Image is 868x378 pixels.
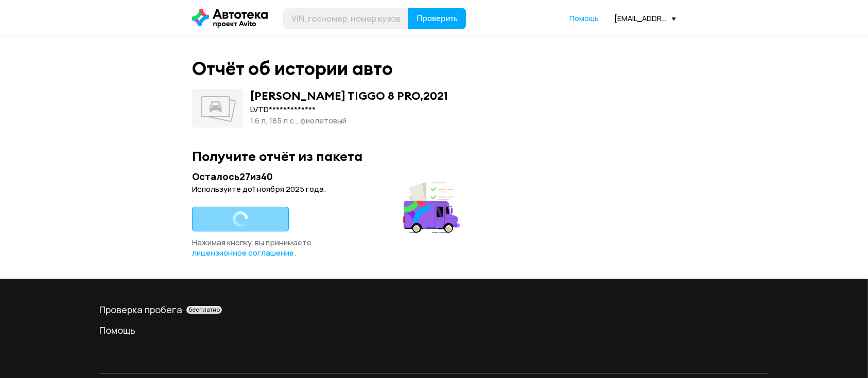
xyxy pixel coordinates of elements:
[416,14,458,23] span: Проверить
[250,115,448,127] div: 1.6 л, 185 л.c., фиолетовый
[250,89,448,102] div: [PERSON_NAME] TIGGO 8 PRO , 2021
[192,184,463,194] div: Используйте до 1 ноября 2025 года .
[99,324,769,336] a: Помощь
[192,148,676,164] div: Получите отчёт из пакета
[408,8,466,29] button: Проверить
[99,303,769,316] div: Проверка пробега
[569,13,599,24] a: Помощь
[569,13,599,23] span: Помощь
[99,303,769,316] a: Проверка пробегабесплатно
[192,58,393,80] div: Отчёт об истории авто
[192,170,463,183] div: Осталось 27 из 40
[283,8,409,29] input: VIN, госномер, номер кузова
[614,13,676,23] div: [EMAIL_ADDRESS][DOMAIN_NAME]
[192,248,294,258] a: лицензионное соглашение
[188,306,220,313] span: бесплатно
[192,237,311,258] span: Нажимая кнопку, вы принимаете .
